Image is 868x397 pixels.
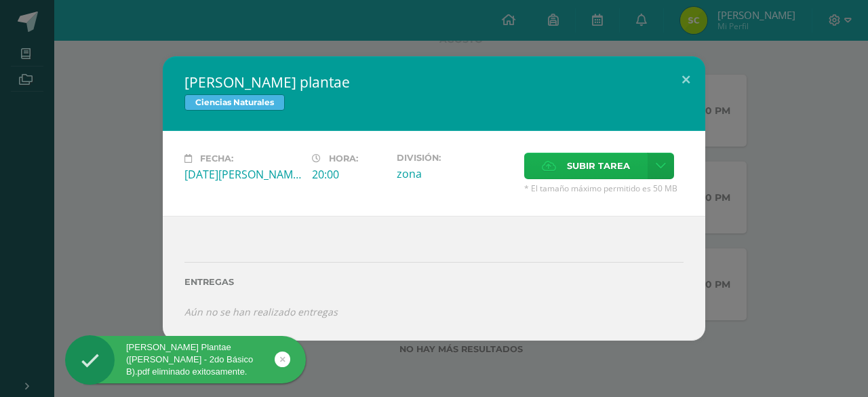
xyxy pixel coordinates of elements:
[567,153,630,178] span: Subir tarea
[65,341,306,379] div: [PERSON_NAME] Plantae ([PERSON_NAME] - 2do Básico B).pdf eliminado exitosamente.
[397,166,513,181] div: zona
[184,94,285,111] span: Ciencias Naturales
[329,153,358,164] span: Hora:
[200,153,233,164] span: Fecha:
[184,167,301,182] div: [DATE][PERSON_NAME]
[184,277,684,287] label: Entregas
[667,56,705,102] button: Close (Esc)
[524,183,684,194] span: * El tamaño máximo permitido es 50 MB
[312,167,386,182] div: 20:00
[397,153,513,163] label: División:
[184,305,338,318] i: Aún no se han realizado entregas
[184,73,684,92] h2: [PERSON_NAME] plantae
